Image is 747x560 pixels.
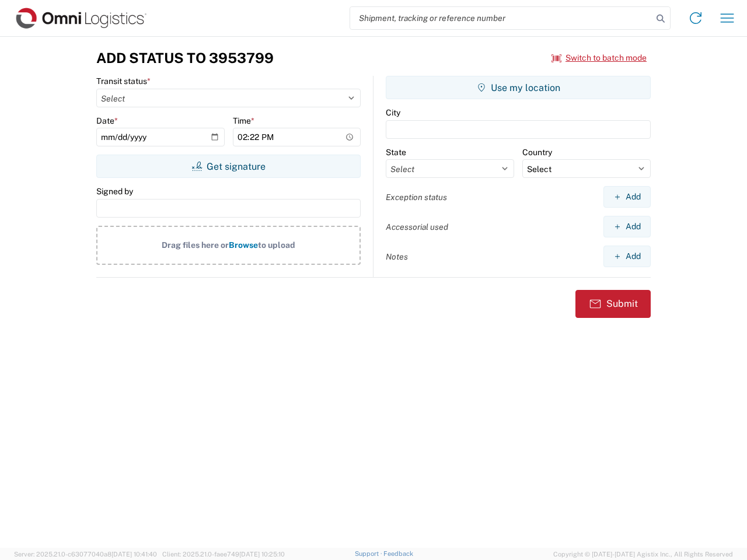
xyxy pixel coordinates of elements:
[522,147,552,157] label: Country
[96,50,274,66] h3: Add Status to 3953799
[553,549,733,559] span: Copyright © [DATE]-[DATE] Agistix Inc., All Rights Reserved
[233,116,254,126] label: Time
[96,155,361,178] button: Get signature
[386,107,400,118] label: City
[162,240,229,250] span: Drag files here or
[350,7,652,29] input: Shipment, tracking or reference number
[96,76,151,86] label: Transit status
[386,222,448,232] label: Accessorial used
[239,551,285,558] span: [DATE] 10:25:10
[386,192,447,202] label: Exception status
[111,551,157,558] span: [DATE] 10:41:40
[603,186,651,208] button: Add
[603,216,651,237] button: Add
[96,186,133,197] label: Signed by
[603,246,651,267] button: Add
[386,147,406,157] label: State
[96,116,118,126] label: Date
[575,290,651,318] button: Submit
[14,551,157,558] span: Server: 2025.21.0-c63077040a8
[386,251,408,262] label: Notes
[162,551,285,558] span: Client: 2025.21.0-faee749
[383,550,413,557] a: Feedback
[551,48,647,68] button: Switch to batch mode
[229,240,258,250] span: Browse
[258,240,295,250] span: to upload
[386,76,651,99] button: Use my location
[355,550,384,557] a: Support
